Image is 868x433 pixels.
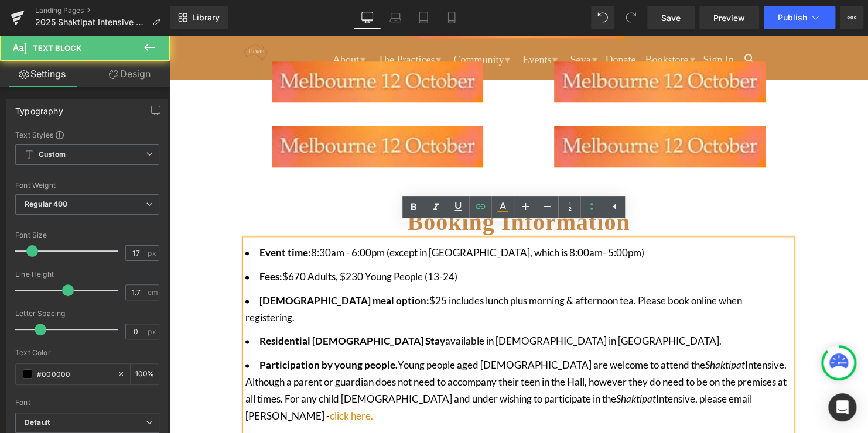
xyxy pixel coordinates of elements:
a: Mobile [438,6,466,29]
i: Shaktipat [447,358,487,370]
button: Publish [764,6,835,29]
span: Event time: [90,211,142,224]
span: Booking Information [238,174,460,200]
div: Text Color [15,349,159,357]
button: Redo [619,6,643,29]
a: Landing Pages [35,6,170,15]
li: for this event - [76,397,623,414]
i: Shaktipat [536,324,576,336]
a: New Library [170,6,228,29]
a: Preview [699,6,759,29]
span: [DEMOGRAPHIC_DATA] meal option: [90,259,260,272]
span: Residential [DEMOGRAPHIC_DATA] Stay [90,300,276,312]
span: Publish [778,13,807,22]
span: Library [192,12,220,23]
a: Design [87,61,172,87]
span: px [148,249,158,257]
a: Tablet [409,6,438,29]
a: Laptop [381,6,409,29]
div: Text Styles [15,130,159,139]
li: Young people aged [DEMOGRAPHIC_DATA] are welcome to attend the Intensive. Although a parent or gu... [76,322,623,390]
button: Undo [591,6,614,29]
span: Participation by young people. [90,324,228,336]
div: Font [15,398,159,407]
div: % [131,364,159,384]
span: Preview [713,12,745,24]
div: Font Size [15,231,159,239]
li: $25 includes lunch plus morning & afternoon tea. Please book online when registering. [76,257,623,291]
div: Typography [15,99,63,116]
span: 2025 Shaktipat Intensive Landing [35,18,148,27]
div: Font Weight [15,181,159,190]
li: $670 Adults, $230 Young People (13-24) [76,233,623,250]
span: em [148,288,158,296]
a: click here. [160,374,204,387]
span: px [148,328,158,335]
a: Desktop [353,6,381,29]
div: Line Height [15,270,159,279]
li: available in [DEMOGRAPHIC_DATA] in [GEOGRAPHIC_DATA]. [76,298,623,315]
li: 8:30am - 6:00pm (except in [GEOGRAPHIC_DATA], which is 8:00am- 5:00pm) [76,209,623,226]
b: Custom [39,150,66,160]
input: Color [37,367,112,380]
i: Default [25,418,50,428]
b: Regular 400 [25,200,68,208]
div: Open Intercom Messenger [828,393,856,421]
button: More [840,6,863,29]
span: Text Block [33,43,81,53]
div: Letter Spacing [15,310,159,318]
span: Save [661,12,681,24]
span: Fees: [90,235,113,248]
